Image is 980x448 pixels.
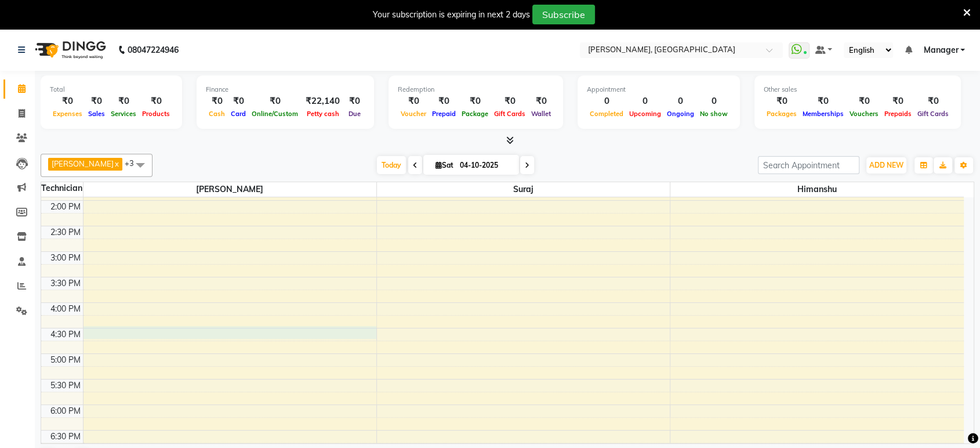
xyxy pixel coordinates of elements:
div: Redemption [398,85,554,95]
div: ₹0 [459,95,491,108]
div: 3:00 PM [48,252,83,264]
button: ADD NEW [866,157,906,174]
span: [PERSON_NAME] [52,159,114,168]
div: ₹0 [429,95,459,108]
div: 2:30 PM [48,226,83,239]
div: ₹22,140 [301,95,344,108]
input: 2025-10-04 [456,157,514,174]
span: Sat [433,161,456,169]
div: Finance [206,85,365,95]
span: Wallet [528,110,554,118]
div: ₹0 [85,95,108,108]
div: 2:00 PM [48,201,83,213]
span: Upcoming [626,110,664,118]
span: Petty cash [304,110,342,118]
div: ₹0 [139,95,173,108]
span: Sales [85,110,108,118]
div: 0 [626,95,664,108]
div: 5:30 PM [48,380,83,392]
div: 4:30 PM [48,328,83,341]
div: ₹0 [344,95,365,108]
div: ₹0 [249,95,301,108]
span: Packages [764,110,800,118]
input: Search Appointment [758,156,859,174]
span: Products [139,110,173,118]
div: ₹0 [847,95,881,108]
div: 4:00 PM [48,303,83,315]
div: Total [50,85,173,95]
span: Suraj [377,182,670,197]
span: Today [377,156,406,174]
div: Technician [41,182,83,194]
span: Due [346,110,364,118]
span: Prepaids [881,110,914,118]
span: Gift Cards [914,110,952,118]
button: Subscribe [532,5,595,24]
span: [PERSON_NAME] [84,182,376,197]
div: ₹0 [764,95,800,108]
div: 6:30 PM [48,431,83,443]
div: ₹0 [491,95,528,108]
span: Completed [587,110,626,118]
span: Online/Custom [249,110,301,118]
div: Your subscription is expiring in next 2 days [373,9,530,21]
div: ₹0 [398,95,429,108]
span: Prepaid [429,110,459,118]
div: ₹0 [108,95,139,108]
div: 0 [697,95,731,108]
div: ₹0 [50,95,85,108]
div: ₹0 [528,95,554,108]
div: Appointment [587,85,731,95]
div: 0 [587,95,626,108]
span: ADD NEW [869,161,903,169]
span: No show [697,110,731,118]
div: 5:00 PM [48,354,83,366]
span: Vouchers [847,110,881,118]
span: Ongoing [664,110,697,118]
span: Himanshu [670,182,964,197]
div: ₹0 [881,95,914,108]
span: Manager [923,44,958,56]
span: Package [459,110,491,118]
div: ₹0 [914,95,952,108]
span: Gift Cards [491,110,528,118]
img: logo [30,34,109,66]
div: ₹0 [206,95,228,108]
b: 08047224946 [128,34,179,66]
span: Voucher [398,110,429,118]
div: ₹0 [800,95,847,108]
span: Cash [206,110,228,118]
div: 6:00 PM [48,405,83,417]
span: Memberships [800,110,847,118]
div: Other sales [764,85,952,95]
div: 0 [664,95,697,108]
div: ₹0 [228,95,249,108]
span: Services [108,110,139,118]
div: 3:30 PM [48,277,83,290]
span: +3 [125,158,143,168]
span: Card [228,110,249,118]
span: Expenses [50,110,85,118]
a: x [114,159,119,168]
